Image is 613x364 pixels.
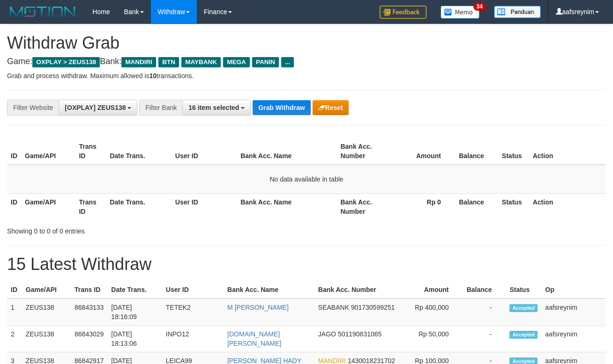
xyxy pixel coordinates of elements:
span: Accepted [509,331,538,339]
span: PANIN [252,57,279,67]
img: Button%20Memo.svg [441,6,480,19]
td: aafsreynim [541,298,606,326]
th: Balance [455,193,498,220]
th: Date Trans. [106,193,172,220]
div: Filter Bank [139,100,182,116]
th: Bank Acc. Name [237,138,336,165]
span: [OXPLAY] ZEUS138 [65,104,126,111]
img: MOTION_logo.png [7,5,78,19]
th: Bank Acc. Number [336,138,390,165]
span: 34 [473,2,486,11]
th: Balance [463,281,506,298]
td: 1 [7,298,22,326]
th: Bank Acc. Name [224,281,314,298]
th: Action [529,193,606,220]
th: Status [498,193,529,220]
td: No data available in table [7,165,606,194]
span: Copy 901730599251 to clipboard [351,304,395,311]
span: BTN [158,57,179,67]
h1: Withdraw Grab [7,34,606,52]
td: ZEUS138 [22,298,71,326]
h4: Game: Bank: [7,57,606,66]
span: JAGO [318,330,336,338]
th: Date Trans. [107,281,162,298]
span: Copy 501190831065 to clipboard [338,330,381,338]
th: Op [541,281,606,298]
span: OXPLAY > ZEUS138 [32,57,100,67]
th: ID [7,138,21,165]
th: Rp 0 [391,193,455,220]
td: [DATE] 18:13:06 [107,326,162,352]
a: [DOMAIN_NAME][PERSON_NAME] [227,330,281,347]
th: Game/API [22,281,71,298]
th: ID [7,193,21,220]
td: - [463,298,506,326]
th: Date Trans. [106,138,172,165]
th: Game/API [21,138,75,165]
button: 16 item selected [182,100,251,116]
th: Bank Acc. Number [314,281,404,298]
div: Filter Website [7,100,59,116]
th: Bank Acc. Name [237,193,336,220]
th: User ID [172,193,237,220]
th: Game/API [21,193,75,220]
td: 86843029 [71,326,107,352]
td: TETEK2 [162,298,224,326]
th: Balance [455,138,498,165]
th: User ID [172,138,237,165]
td: Rp 400,000 [404,298,463,326]
td: aafsreynim [541,326,606,352]
td: 86843133 [71,298,107,326]
strong: 10 [149,72,157,80]
th: Trans ID [71,281,107,298]
a: M [PERSON_NAME] [227,304,289,311]
th: Bank Acc. Number [336,193,390,220]
div: Showing 0 to 0 of 0 entries [7,223,248,236]
button: [OXPLAY] ZEUS138 [59,100,137,116]
p: Grab and process withdraw. Maximum allowed is transactions. [7,71,606,80]
img: Feedback.jpg [380,6,426,19]
span: MAYBANK [181,57,221,67]
th: User ID [162,281,224,298]
td: - [463,326,506,352]
th: Amount [404,281,463,298]
th: Amount [391,138,455,165]
td: Rp 50,000 [404,326,463,352]
span: 16 item selected [188,104,239,111]
button: Grab Withdraw [253,100,310,115]
span: MANDIRI [121,57,156,67]
td: ZEUS138 [22,326,71,352]
img: panduan.png [494,6,541,18]
th: ID [7,281,22,298]
th: Action [529,138,606,165]
th: Status [498,138,529,165]
span: SEABANK [318,304,349,311]
td: 2 [7,326,22,352]
td: [DATE] 18:16:09 [107,298,162,326]
th: Trans ID [75,193,106,220]
span: ... [281,57,294,67]
h1: 15 Latest Withdraw [7,255,606,274]
span: MEGA [223,57,250,67]
th: Status [506,281,541,298]
span: Accepted [509,304,538,312]
button: Reset [313,100,349,115]
td: INPO12 [162,326,224,352]
th: Trans ID [75,138,106,165]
